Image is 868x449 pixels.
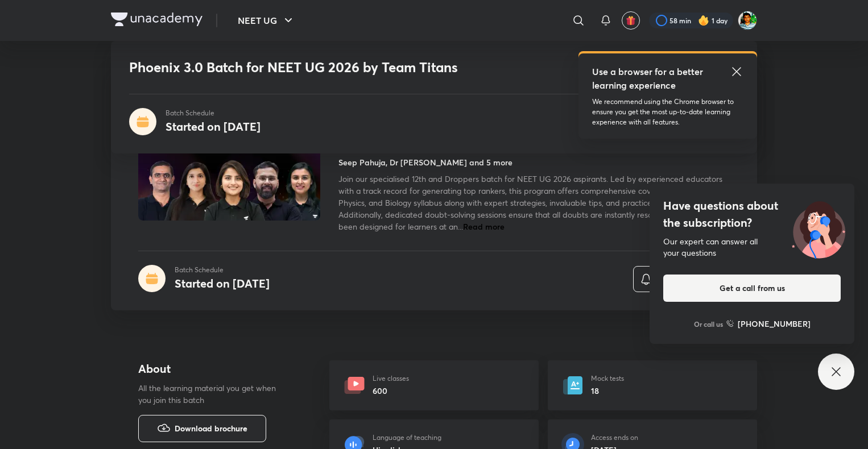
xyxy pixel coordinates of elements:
img: streak [698,15,709,26]
button: avatar [622,11,640,30]
img: Mehul Ghosh [738,11,757,30]
p: Batch Schedule [175,265,270,275]
button: Get a call from us [663,275,841,302]
h6: [PHONE_NUMBER] [738,318,811,330]
p: Live classes [373,373,409,384]
h1: Phoenix 3.0 Batch for NEET UG 2026 by Team Titans [129,59,574,76]
p: Language of teaching [373,433,441,443]
h6: 18 [591,385,624,397]
button: NEET UG [231,9,302,32]
h4: Started on [DATE] [175,276,270,291]
span: Read more [463,221,505,232]
h4: Have questions about the subscription? [663,197,841,231]
span: Join our specialised 12th and Droppers batch for NEET UG 2026 aspirants. Led by experienced educa... [338,173,724,232]
img: Thumbnail [137,117,322,222]
img: avatar [626,15,636,26]
h4: About [138,360,293,377]
p: Access ends on [591,433,638,443]
h4: Seep Pahuja, Dr [PERSON_NAME] and 5 more [338,156,512,168]
div: Our expert can answer all your questions [663,236,841,259]
p: Batch Schedule [166,108,261,118]
img: Company Logo [111,13,202,26]
a: Company Logo [111,13,202,29]
h4: Started on [DATE] [166,119,261,134]
h5: Use a browser for a better learning experience [592,65,705,92]
p: We recommend using the Chrome browser to ensure you get the most up-to-date learning experience w... [592,97,743,127]
h6: 600 [373,385,409,397]
a: [PHONE_NUMBER] [726,318,811,330]
span: Download brochure [175,422,247,435]
img: ttu_illustration_new.svg [783,197,854,259]
p: Or call us [694,319,723,329]
button: Download brochure [138,415,266,442]
p: All the learning material you get when you join this batch [138,382,285,406]
p: Mock tests [591,373,624,384]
